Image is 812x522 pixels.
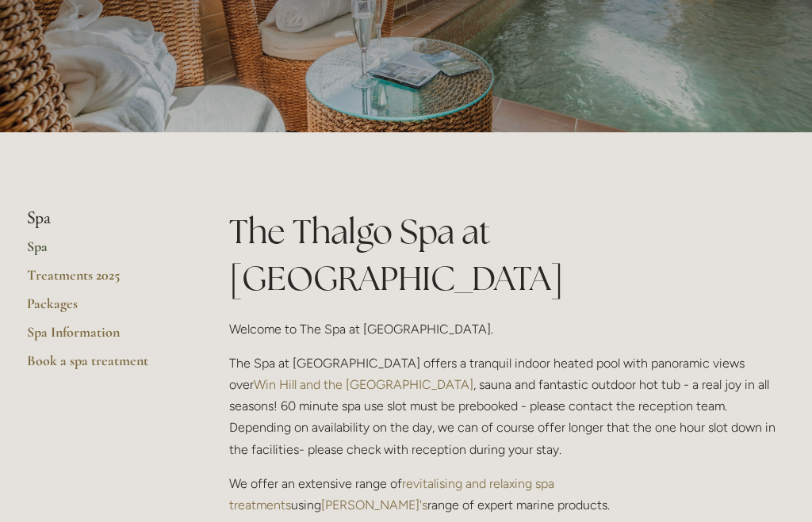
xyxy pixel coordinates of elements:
h1: The Thalgo Spa at [GEOGRAPHIC_DATA] [229,208,785,302]
a: [PERSON_NAME]'s [321,497,427,512]
li: Spa [27,208,178,229]
p: Welcome to The Spa at [GEOGRAPHIC_DATA]. [229,318,785,340]
a: Treatments 2025 [27,266,178,295]
a: Packages [27,295,178,323]
p: We offer an extensive range of using range of expert marine products. [229,473,785,516]
p: The Spa at [GEOGRAPHIC_DATA] offers a tranquil indoor heated pool with panoramic views over , sau... [229,352,785,460]
a: Spa [27,238,178,266]
a: Book a spa treatment [27,352,178,380]
a: Win Hill and the [GEOGRAPHIC_DATA] [254,377,473,392]
a: Spa Information [27,323,178,352]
